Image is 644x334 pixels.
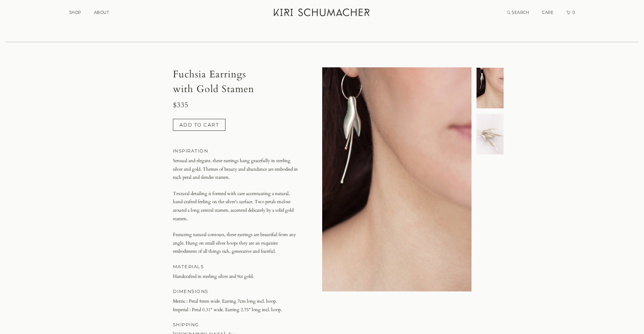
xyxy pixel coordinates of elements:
[173,147,298,155] h4: INSPIRATION
[566,10,576,15] a: Cart
[69,10,81,15] a: SHOP
[572,10,576,15] span: 0
[94,10,109,15] a: ABOUT
[477,68,504,108] img: undefined
[173,67,298,96] h1: Fuchsia Earrings with Gold Stamen
[173,288,298,296] h4: DIMENSIONS
[173,297,298,314] p: Metric : Petal 8mm wide. Earring 7cm long incl. hoop. Imperial : Petal 0.31" wide. Earring 2.75" ...
[173,119,226,131] button: ADD TO CART
[507,10,530,15] a: Search
[542,10,553,15] a: CARE
[173,272,298,281] p: Handcrafted in sterling silver and 9ct gold.
[512,10,529,15] span: SEARCH
[173,231,298,256] p: Featuring natural contours, these earrings are beautiful from any angle. Hung on small silver hoo...
[173,190,298,223] p: Textural detailing is formed with care accentuating a natural, hand crafted feeling on the silver...
[173,321,298,329] h4: SHIPPING
[477,114,504,154] img: undefined
[173,157,298,182] p: Sensual and elegant, these earrings hang gracefully in sterling silver and gold. Themes of beauty...
[269,4,376,23] a: Kiri Schumacher Home
[173,101,298,110] h3: $335
[322,67,471,291] img: undefined
[173,263,298,271] h4: MATERIALS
